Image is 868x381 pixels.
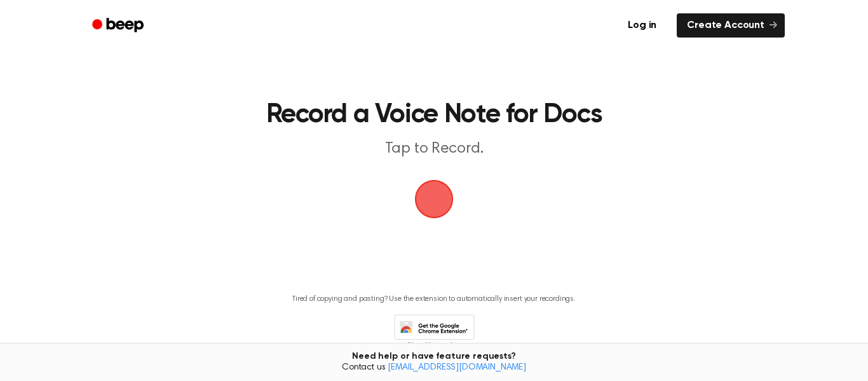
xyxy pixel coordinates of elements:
a: Beep [83,13,155,38]
a: Create Account [677,13,785,38]
h1: Record a Voice Note for Docs [137,102,731,128]
span: Contact us [8,363,860,374]
button: Beep Logo [415,180,453,218]
a: Log in [615,11,669,40]
a: [EMAIL_ADDRESS][DOMAIN_NAME] [388,363,526,372]
p: Tap to Record. [190,139,678,160]
p: Tired of copying and pasting? Use the extension to automatically insert your recordings. [292,294,576,304]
